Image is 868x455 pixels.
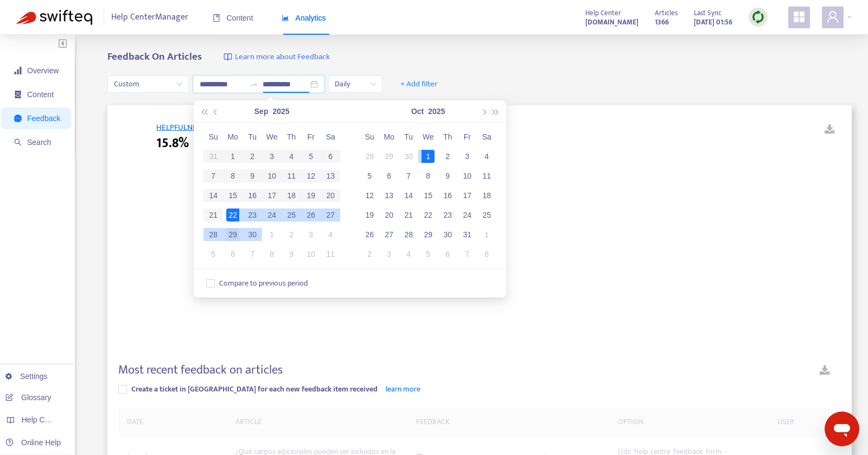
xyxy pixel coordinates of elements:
td: 2025-09-22 [223,205,242,225]
td: 2025-09-30 [399,147,418,166]
a: [DOMAIN_NAME] [585,16,639,28]
td: 2025-10-19 [360,205,379,225]
div: 8 [265,248,278,261]
div: 30 [441,228,454,241]
button: Sep [254,100,269,122]
b: Feedback On Articles [107,48,202,65]
span: Learn more about Feedback [235,51,330,64]
a: Glossary [5,393,51,402]
th: Su [360,127,379,147]
a: Online Help [5,438,61,447]
div: 11 [480,169,493,182]
div: 5 [207,248,220,261]
span: appstore [793,10,806,23]
span: Compare to previous period [215,277,312,289]
td: 2025-10-15 [418,186,438,205]
td: 2025-10-30 [438,225,457,244]
td: 2025-10-03 [457,147,477,166]
td: 2025-09-27 [321,205,340,225]
div: 14 [402,189,415,202]
div: 12 [363,189,376,202]
th: Tu [399,127,418,147]
div: 7 [461,248,474,261]
div: 31 [461,228,474,241]
td: 2025-10-17 [457,186,477,205]
h4: Most recent feedback on articles [118,363,283,377]
td: 2025-10-07 [399,166,418,186]
td: 2025-11-03 [379,244,399,264]
div: 2 [441,150,454,163]
span: HELPFULNESS SCORE [156,121,230,134]
td: 2025-10-01 [262,225,282,244]
div: 6 [226,248,239,261]
td: 2025-10-06 [223,244,242,264]
td: 2025-10-27 [379,225,399,244]
td: 2025-11-08 [477,244,496,264]
div: 4 [324,228,337,241]
span: to [250,80,258,89]
div: 3 [461,150,474,163]
th: We [262,127,282,147]
span: Daily [335,76,376,92]
td: 2025-11-02 [360,244,379,264]
span: container [14,91,22,98]
th: Tu [242,127,262,147]
div: 1 [265,228,278,241]
div: 25 [480,208,493,222]
td: 2025-10-02 [282,225,301,244]
div: 23 [246,208,259,222]
span: Articles [655,7,678,19]
td: 2025-11-05 [418,244,438,264]
div: 6 [382,169,395,182]
td: 2025-10-31 [457,225,477,244]
span: Overview [27,66,59,75]
span: Analytics [282,14,326,22]
span: search [14,138,22,146]
strong: 1366 [655,16,669,28]
span: + Add filter [400,78,438,91]
div: 27 [382,228,395,241]
div: 30 [246,228,259,241]
td: 2025-10-06 [379,166,399,186]
td: 2025-09-29 [379,147,399,166]
img: sync.dc5367851b00ba804db3.png [751,10,765,24]
th: Su [203,127,223,147]
div: 17 [461,189,474,202]
div: 3 [304,228,317,241]
div: 7 [402,169,415,182]
div: 8 [422,169,435,182]
td: 2025-10-26 [360,225,379,244]
td: 2025-10-04 [321,225,340,244]
span: Help Centers [22,415,66,424]
td: 2025-10-29 [418,225,438,244]
div: 4 [480,150,493,163]
button: Oct [411,100,424,122]
button: 2025 [428,100,445,122]
div: 30 [402,150,415,163]
span: Last Sync [694,7,722,19]
span: Help Center Manager [111,7,188,28]
strong: [DATE] 01:56 [694,16,732,28]
div: 7 [246,248,259,261]
div: 20 [382,208,395,222]
div: 26 [363,228,376,241]
td: 2025-09-30 [242,225,262,244]
div: 5 [422,248,435,261]
strong: [DOMAIN_NAME] [585,16,639,28]
div: 3 [382,248,395,261]
div: 23 [441,208,454,222]
div: 2 [363,248,376,261]
img: image-link [224,53,232,61]
th: Sa [477,127,496,147]
span: Create a ticket in [GEOGRAPHIC_DATA] for each new feedback item received [131,383,378,395]
div: 29 [422,228,435,241]
td: 2025-10-01 [418,147,438,166]
th: Mo [379,127,399,147]
td: 2025-10-20 [379,205,399,225]
td: 2025-10-08 [262,244,282,264]
td: 2025-10-08 [418,166,438,186]
span: Content [213,14,253,22]
button: + Add filter [392,75,446,93]
div: 6 [441,248,454,261]
span: Custom [114,76,182,92]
